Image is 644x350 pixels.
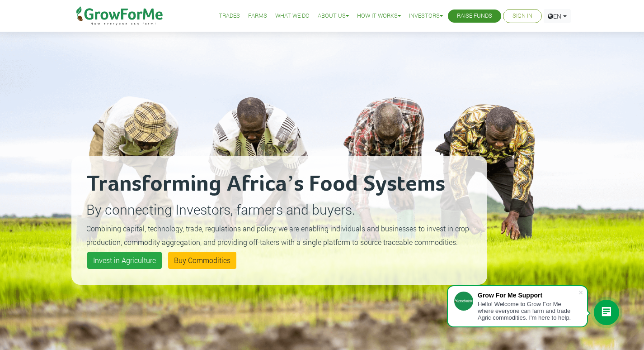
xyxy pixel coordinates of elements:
a: What We Do [275,11,310,21]
div: Hello! Welcome to Grow For Me where everyone can farm and trade Agric commodities. I'm here to help. [478,301,578,321]
a: EN [544,9,571,23]
a: Raise Funds [457,11,492,21]
a: Trades [219,11,240,21]
a: About Us [318,11,349,21]
a: Investors [409,11,443,21]
div: Grow For Me Support [478,292,578,299]
h2: Transforming Africa’s Food Systems [86,171,472,198]
a: Invest in Agriculture [87,252,162,269]
small: Combining capital, technology, trade, regulations and policy, we are enabling individuals and bus... [86,224,469,247]
a: How it Works [357,11,401,21]
a: Farms [248,11,267,21]
a: Sign In [512,11,532,21]
p: By connecting Investors, farmers and buyers. [86,199,472,220]
a: Buy Commodities [168,252,236,269]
